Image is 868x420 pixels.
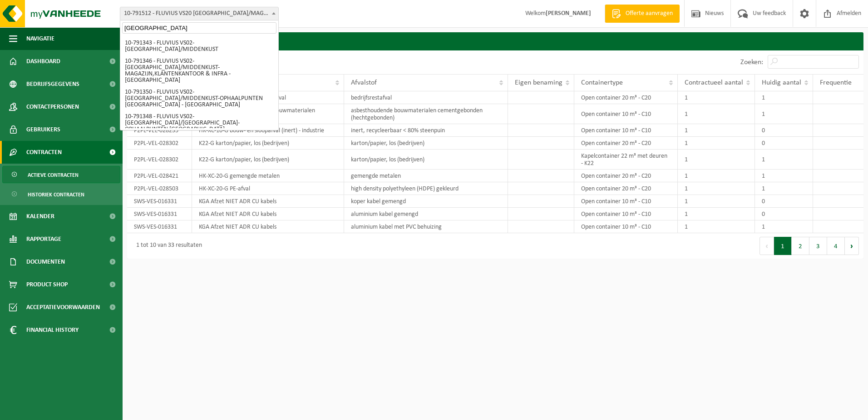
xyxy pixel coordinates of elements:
td: 1 [678,208,755,220]
td: 0 [755,195,813,208]
td: Open container 10 m³ - C10 [574,195,678,208]
td: Open container 10 m³ - C10 [574,208,678,220]
td: Kapelcontainer 22 m³ met deuren - K22 [574,150,678,170]
td: 1 [678,182,755,195]
span: Contactpersonen [26,95,79,118]
li: 10-791346 - FLUVIUS VS02-[GEOGRAPHIC_DATA]/MIDDENKUST-MAGAZIJN,KLANTENKANTOOR & INFRA - [GEOGRAPH... [122,55,276,86]
td: 1 [678,170,755,182]
td: 1 [755,104,813,124]
span: Gebruikers [26,118,60,141]
span: Frequentie [820,79,852,86]
td: 1 [755,150,813,170]
td: HK-XC-20-G PE-afval [192,182,344,195]
h2: Contracten [127,32,863,50]
td: aluminium kabel gemengd [344,208,508,220]
td: 0 [755,208,813,220]
td: KGA Afzet NIET ADR CU kabels [192,195,344,208]
button: 1 [774,237,792,255]
td: 1 [678,91,755,104]
td: Open container 10 m³ - C10 [574,104,678,124]
td: HK-XC-10-G bouw- en sloopafval (inert) - industrie [192,124,344,137]
button: 2 [792,237,809,255]
button: Next [845,237,859,255]
td: K22-G karton/papier, los (bedrijven) [192,150,344,170]
li: 10-791348 - FLUVIUS VS02-[GEOGRAPHIC_DATA]/[GEOGRAPHIC_DATA]-OPHAALPUNTEN [GEOGRAPHIC_DATA] - [GE... [122,111,276,142]
td: 1 [678,137,755,150]
span: 10-791512 - FLUVIUS VS20 ANTWERPEN/MAGAZIJN, KLANTENKANTOOR EN INFRA - DEURNE [120,7,278,20]
span: Kalender [26,205,54,228]
button: 4 [827,237,845,255]
td: SWS-VES-016331 [127,208,192,220]
td: 1 [755,170,813,182]
td: Open container 10 m³ - C10 [574,220,678,233]
a: Offerte aanvragen [605,5,680,23]
td: 1 [678,104,755,124]
td: Open container 20 m³ - C20 [574,182,678,195]
button: 3 [809,237,827,255]
td: KGA Afzet NIET ADR CU kabels [192,208,344,220]
td: Open container 20 m³ - C20 [574,91,678,104]
span: Financial History [26,319,79,341]
span: Eigen benaming [515,79,562,86]
td: 0 [755,137,813,150]
td: P2PL-VEL-028302 [127,150,192,170]
li: 10-791350 - FLUVIUS VS02-[GEOGRAPHIC_DATA]/MIDDENKUST-OPHAALPUNTEN [GEOGRAPHIC_DATA] - [GEOGRAPHI... [122,86,276,111]
td: 1 [755,220,813,233]
td: 1 [678,124,755,137]
td: 1 [678,195,755,208]
td: inert, recycleerbaar < 80% steenpuin [344,124,508,137]
a: Historiek contracten [2,185,120,203]
span: Product Shop [26,273,68,296]
td: 1 [755,91,813,104]
span: Dashboard [26,50,60,73]
td: Open container 20 m³ - C20 [574,170,678,182]
span: Navigatie [26,27,54,50]
td: KGA Afzet NIET ADR CU kabels [192,220,344,233]
td: asbesthoudende bouwmaterialen cementgebonden (hechtgebonden) [344,104,508,124]
td: P2PL-VEL-028503 [127,182,192,195]
span: Documenten [26,250,65,273]
td: 0 [755,124,813,137]
span: Actieve contracten [28,166,79,184]
li: 10-791343 - FLUVIUS VS02-[GEOGRAPHIC_DATA]/MIDDENKUST [122,37,276,55]
button: Previous [759,237,774,255]
td: HK-XC-20-G gemengde metalen [192,170,344,182]
span: Offerte aanvragen [623,9,675,18]
label: Zoeken: [740,59,763,66]
td: high density polyethyleen (HDPE) gekleurd [344,182,508,195]
span: Historiek contracten [28,186,84,203]
span: Afvalstof [351,79,377,86]
td: Open container 20 m³ - C20 [574,137,678,150]
td: SWS-VES-016331 [127,220,192,233]
span: Huidig aantal [762,79,801,86]
td: koper kabel gemengd [344,195,508,208]
td: 1 [678,150,755,170]
div: 1 tot 10 van 33 resultaten [132,238,202,254]
td: bedrijfsrestafval [344,91,508,104]
td: P2PL-VEL-028421 [127,170,192,182]
strong: [PERSON_NAME] [546,10,591,17]
td: P2PL-VEL-028302 [127,137,192,150]
span: Containertype [581,79,623,86]
span: 10-791512 - FLUVIUS VS20 ANTWERPEN/MAGAZIJN, KLANTENKANTOOR EN INFRA - DEURNE [120,7,279,20]
td: gemengde metalen [344,170,508,182]
td: 1 [755,182,813,195]
td: karton/papier, los (bedrijven) [344,137,508,150]
td: karton/papier, los (bedrijven) [344,150,508,170]
span: Rapportage [26,228,61,250]
span: Acceptatievoorwaarden [26,296,100,319]
span: Contracten [26,141,62,164]
td: K22-G karton/papier, los (bedrijven) [192,137,344,150]
span: Contractueel aantal [685,79,743,86]
a: Actieve contracten [2,166,120,183]
td: Open container 10 m³ - C10 [574,124,678,137]
td: 1 [678,220,755,233]
td: SWS-VES-016331 [127,195,192,208]
span: Bedrijfsgegevens [26,73,79,95]
td: aluminium kabel met PVC behuizing [344,220,508,233]
td: P2PL-VEL-028235 [127,124,192,137]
